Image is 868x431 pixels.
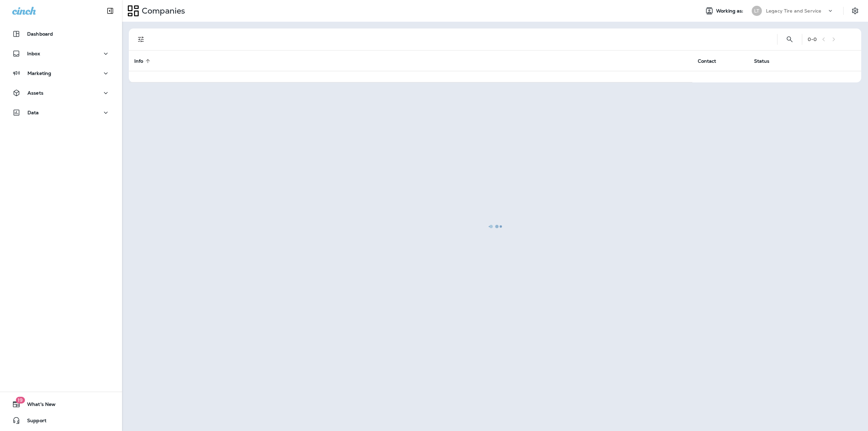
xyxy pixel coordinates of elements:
[139,6,185,16] p: Companies
[7,106,115,119] button: Data
[27,31,53,37] p: Dashboard
[766,8,821,14] p: Legacy Tire and Service
[7,66,115,80] button: Marketing
[7,27,115,41] button: Dashboard
[7,47,115,60] button: Inbox
[7,86,115,100] button: Assets
[101,4,120,18] button: Collapse Sidebar
[27,90,43,96] p: Assets
[7,397,115,411] button: 19What's New
[716,8,745,14] span: Working as:
[752,6,762,16] div: LT
[27,71,51,76] p: Marketing
[7,414,115,427] button: Support
[20,418,46,426] span: Support
[20,401,56,410] span: What's New
[849,5,861,17] button: Settings
[16,397,25,404] span: 19
[27,110,39,115] p: Data
[27,51,40,56] p: Inbox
